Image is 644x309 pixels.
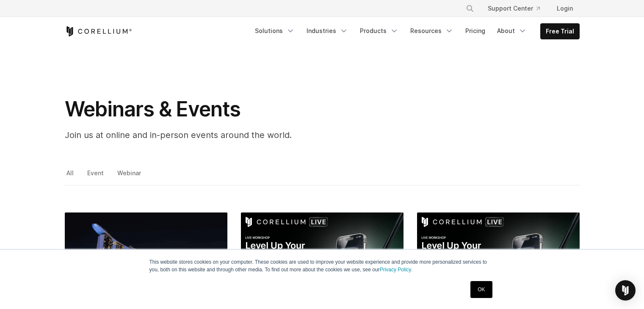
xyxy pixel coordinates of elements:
[492,23,532,39] a: About
[405,23,459,39] a: Resources
[250,23,580,39] div: Navigation Menu
[456,1,580,16] div: Navigation Menu
[380,267,412,273] a: Privacy Policy.
[250,23,300,39] a: Solutions
[355,23,404,39] a: Products
[86,167,107,185] a: Event
[541,24,579,39] a: Free Trial
[615,280,636,301] div: Open Intercom Messenger
[301,23,353,39] a: Industries
[65,97,404,122] h1: Webinars & Events
[116,167,144,185] a: Webinar
[65,129,404,141] p: Join us at online and in-person events around the world.
[481,1,547,16] a: Support Center
[462,1,478,16] button: Search
[460,23,490,39] a: Pricing
[470,281,492,298] a: OK
[149,258,495,273] p: This website stores cookies on your computer. These cookies are used to improve your website expe...
[65,26,132,36] a: Corellium Home
[65,167,77,185] a: All
[550,1,580,16] a: Login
